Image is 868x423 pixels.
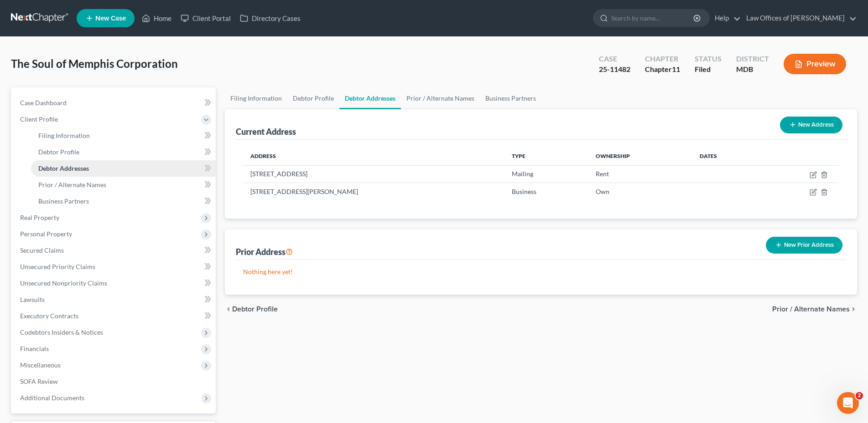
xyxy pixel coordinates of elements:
a: Filing Information [225,87,287,109]
div: 25-11482 [599,64,630,75]
span: The Soul of Memphis Corporation [11,57,178,70]
span: Financials [20,345,49,352]
span: Real Property [20,214,59,221]
a: Client Portal [176,10,235,26]
td: Rent [588,165,693,183]
span: Additional Documents [20,394,84,402]
span: Business Partners [38,197,89,205]
span: Prior / Alternate Names [772,306,850,313]
a: Debtor Profile [287,87,339,109]
span: Personal Property [20,230,72,238]
th: Type [504,147,588,165]
a: Prior / Alternate Names [401,87,480,109]
div: Current Address [236,126,296,137]
a: Business Partners [31,193,216,209]
div: Prior Address [236,246,293,257]
div: Filed [695,64,722,75]
a: Law Offices of [PERSON_NAME] [742,10,857,26]
a: Help [710,10,741,26]
th: Dates [692,147,761,165]
i: chevron_left [225,306,232,313]
td: Business [504,183,588,200]
span: 2 [856,392,863,399]
button: New Prior Address [766,237,842,254]
span: SOFA Review [20,377,58,385]
td: [STREET_ADDRESS][PERSON_NAME] [243,183,504,200]
span: Unsecured Priority Claims [20,263,95,270]
iframe: Intercom live chat [837,392,859,414]
span: Lawsuits [20,296,45,303]
span: New Case [95,15,126,22]
a: Home [137,10,176,26]
span: Secured Claims [20,246,64,254]
a: Prior / Alternate Names [31,177,216,193]
a: Lawsuits [13,291,216,308]
a: Business Partners [480,87,541,109]
div: Chapter [645,64,680,75]
th: Address [243,147,504,165]
span: Unsecured Nonpriority Claims [20,279,107,287]
a: Debtor Profile [31,144,216,160]
div: Case [599,54,630,64]
span: 11 [672,65,680,73]
a: Secured Claims [13,242,216,259]
div: Status [695,54,722,64]
p: Nothing here yet! [243,267,839,276]
a: Case Dashboard [13,95,216,111]
a: Debtor Addresses [31,160,216,177]
div: District [736,54,769,64]
button: Preview [784,54,846,74]
span: Filing Information [38,132,90,139]
a: Debtor Addresses [339,87,401,109]
th: Ownership [588,147,693,165]
i: chevron_right [850,306,857,313]
span: Debtor Addresses [38,164,89,172]
div: Chapter [645,54,680,64]
a: Unsecured Nonpriority Claims [13,275,216,291]
div: MDB [736,64,769,75]
input: Search by name... [611,10,695,26]
span: Debtor Profile [232,306,278,313]
span: Prior / Alternate Names [38,181,106,189]
span: Case Dashboard [20,99,67,107]
button: Prior / Alternate Names chevron_right [772,306,857,313]
button: chevron_left Debtor Profile [225,306,278,313]
td: [STREET_ADDRESS] [243,165,504,183]
a: SOFA Review [13,373,216,390]
span: Miscellaneous [20,361,61,369]
td: Own [588,183,693,200]
a: Filing Information [31,127,216,144]
span: Executory Contracts [20,312,78,320]
a: Executory Contracts [13,308,216,324]
span: Debtor Profile [38,148,79,156]
span: Codebtors Insiders & Notices [20,328,103,336]
button: New Address [780,117,842,133]
a: Unsecured Priority Claims [13,259,216,275]
td: Mailing [504,165,588,183]
a: Directory Cases [235,10,305,26]
span: Client Profile [20,115,58,123]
